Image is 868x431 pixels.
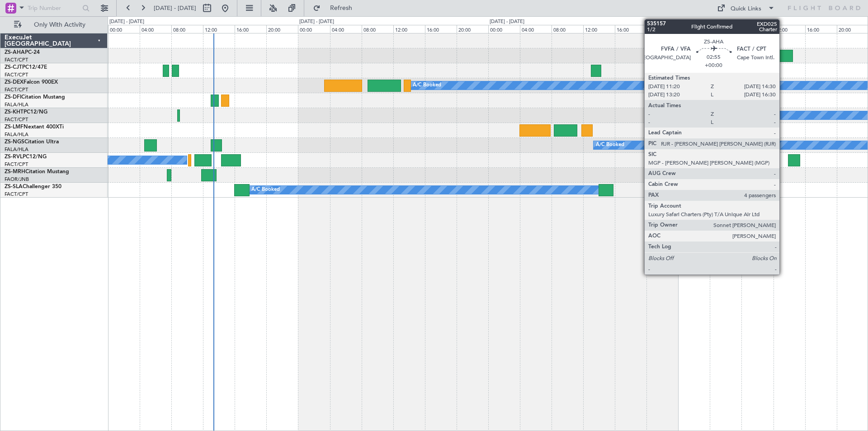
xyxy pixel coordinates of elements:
[5,146,28,153] a: FALA/HLA
[154,4,196,12] span: [DATE] - [DATE]
[520,25,552,33] div: 04:00
[728,109,765,122] div: A/C Unavailable
[5,109,47,115] a: ZS-KHTPC12/NG
[5,124,64,130] a: ZS-LMFNextant 400XTi
[5,50,40,55] a: ZS-AHAPC-24
[5,57,28,63] a: FACT/CPT
[5,169,25,175] span: ZS-MRH
[679,18,714,26] div: [DATE] - [DATE]
[5,95,65,100] a: ZS-DFICitation Mustang
[552,25,583,33] div: 08:00
[5,80,24,85] span: ZS-DEX
[5,139,24,145] span: ZS-NGS
[457,25,488,33] div: 20:00
[5,80,58,85] a: ZS-DEXFalcon 900EX
[330,25,362,33] div: 04:00
[490,18,524,26] div: [DATE] - [DATE]
[5,65,47,70] a: ZS-CJTPC12/47E
[5,50,25,55] span: ZS-AHA
[731,5,761,14] div: Quick Links
[109,18,144,26] div: [DATE] - [DATE]
[5,139,59,145] a: ZS-NGSCitation Ultra
[203,25,235,33] div: 12:00
[710,25,741,33] div: 04:00
[615,25,646,33] div: 16:00
[5,109,24,115] span: ZS-KHT
[5,95,21,100] span: ZS-DFI
[5,154,47,160] a: ZS-RVLPC12/NG
[266,25,298,33] div: 20:00
[5,176,29,183] a: FAOR/JNB
[678,25,710,33] div: 00:00
[5,184,23,189] span: ZS-SLA
[5,131,28,138] a: FALA/HLA
[362,25,393,33] div: 08:00
[5,101,28,108] a: FALA/HLA
[712,1,779,15] button: Quick Links
[741,25,773,33] div: 08:00
[736,138,764,152] div: A/C Booked
[140,25,171,33] div: 04:00
[5,169,69,175] a: ZS-MRHCitation Mustang
[596,138,624,152] div: A/C Booked
[425,25,457,33] div: 16:00
[5,65,22,70] span: ZS-CJT
[299,18,334,26] div: [DATE] - [DATE]
[646,25,678,33] div: 20:00
[322,5,360,11] span: Refresh
[393,25,425,33] div: 12:00
[28,1,80,15] input: Trip Number
[108,25,140,33] div: 00:00
[805,25,837,33] div: 16:00
[10,18,98,32] button: Only With Activity
[5,86,28,93] a: FACT/CPT
[488,25,520,33] div: 00:00
[309,1,363,15] button: Refresh
[24,22,95,28] span: Only With Activity
[583,25,615,33] div: 12:00
[5,116,28,123] a: FACT/CPT
[5,191,28,198] a: FACT/CPT
[5,184,61,189] a: ZS-SLAChallenger 350
[413,79,441,92] div: A/C Booked
[298,25,330,33] div: 00:00
[5,71,28,78] a: FACT/CPT
[171,25,203,33] div: 08:00
[5,154,23,160] span: ZS-RVL
[235,25,266,33] div: 16:00
[5,161,28,168] a: FACT/CPT
[5,124,24,130] span: ZS-LMF
[774,25,805,33] div: 12:00
[251,183,280,197] div: A/C Booked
